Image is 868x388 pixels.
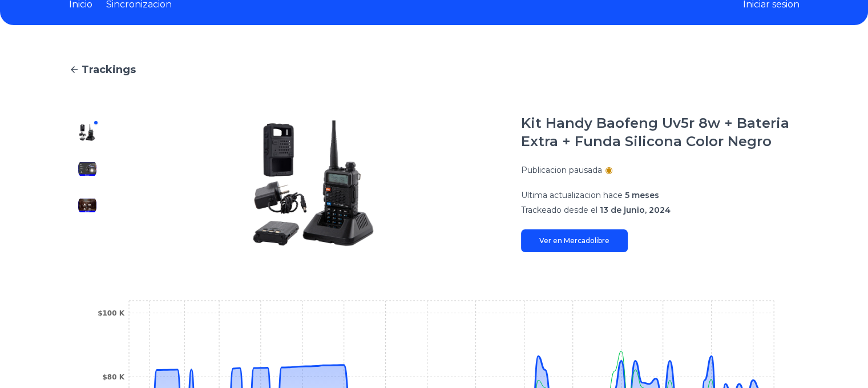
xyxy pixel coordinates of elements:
[98,309,125,317] tspan: $100 K
[78,196,96,215] img: Kit Handy Baofeng Uv5r 8w + Bateria Extra + Funda Silicona Color Negro
[521,205,597,215] span: Trackeado desde el
[625,190,659,200] span: 5 meses
[521,164,602,176] p: Publicacion pausada
[521,114,800,151] h1: Kit Handy Baofeng Uv5r 8w + Bateria Extra + Funda Silicona Color Negro
[521,190,623,200] span: Ultima actualizacion hace
[82,62,136,78] span: Trackings
[128,114,498,252] img: Kit Handy Baofeng Uv5r 8w + Bateria Extra + Funda Silicona Color Negro
[521,229,628,252] a: Ver en Mercadolibre
[69,62,800,78] a: Trackings
[78,160,96,178] img: Kit Handy Baofeng Uv5r 8w + Bateria Extra + Funda Silicona Color Negro
[78,123,96,142] img: Kit Handy Baofeng Uv5r 8w + Bateria Extra + Funda Silicona Color Negro
[102,373,124,381] tspan: $80 K
[600,205,671,215] span: 13 de junio, 2024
